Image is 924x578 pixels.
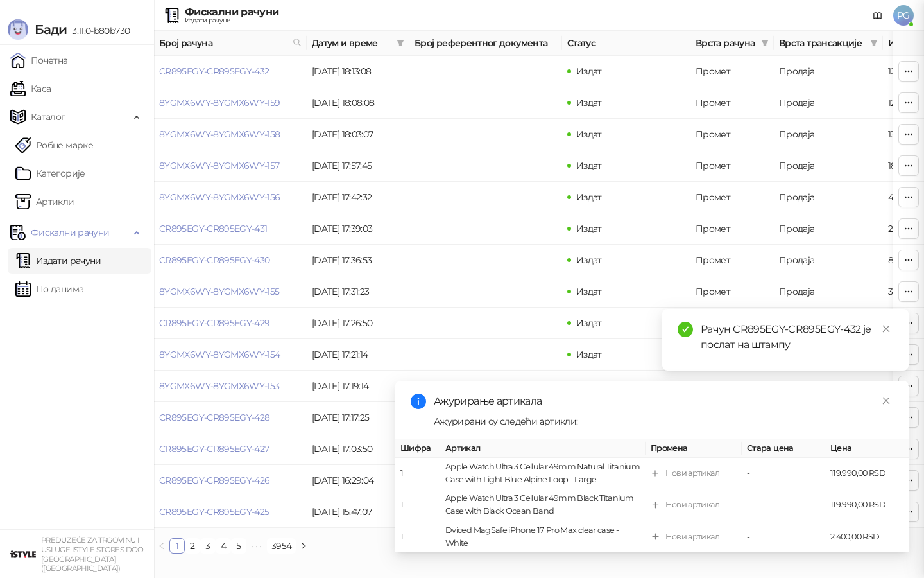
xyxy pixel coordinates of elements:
[395,490,440,521] td: 1
[434,414,893,428] div: Ажурирани су следећи артикли:
[665,467,719,480] div: Нови артикал
[434,394,893,409] div: Ажурирање артикала
[395,439,440,458] th: Шифра
[678,322,693,337] span: check-circle
[440,521,646,553] td: Dviced MagSafe iPhone 17 Pro Max clear case - White
[882,324,891,333] span: close
[440,458,646,489] td: Apple Watch Ultra 3 Cellular 49mm Natural Titanium Case with Light Blue Alpine Loop - Large
[825,458,909,489] td: 119.990,00 RSD
[882,396,891,405] span: close
[742,458,825,489] td: -
[665,530,719,543] div: Нови артикал
[825,490,909,521] td: 119.990,00 RSD
[440,490,646,521] td: Apple Watch Ultra 3 Cellular 49mm Black Titanium Case with Black Ocean Band
[742,439,825,458] th: Стара цена
[440,439,646,458] th: Артикал
[825,439,909,458] th: Цена
[742,490,825,521] td: -
[879,394,893,408] a: Close
[742,521,825,553] td: -
[646,439,742,458] th: Промена
[395,521,440,553] td: 1
[701,322,893,353] div: Рачун CR895EGY-CR895EGY-432 је послат на штампу
[825,521,909,553] td: 2.400,00 RSD
[879,322,893,336] a: Close
[395,458,440,489] td: 1
[665,499,719,512] div: Нови артикал
[411,394,426,409] span: info-circle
